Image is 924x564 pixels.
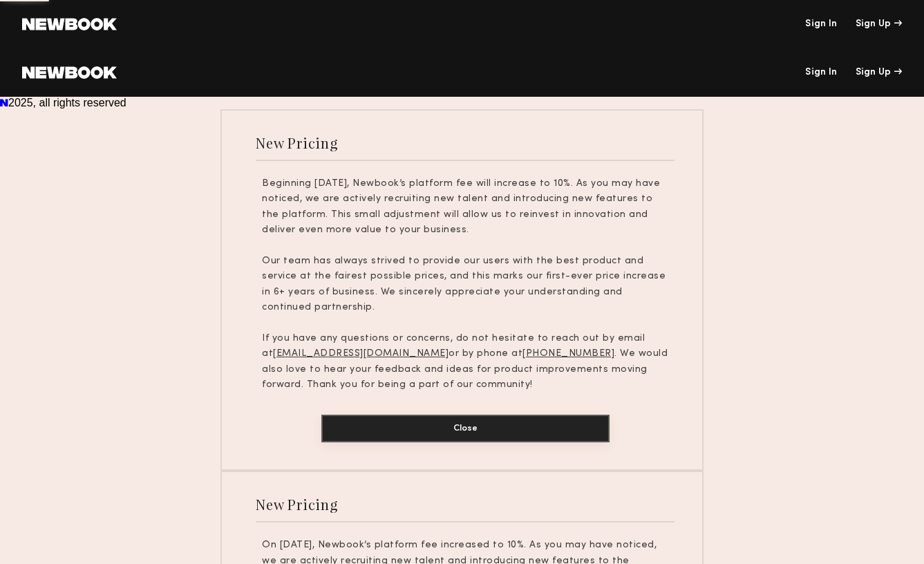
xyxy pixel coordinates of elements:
a: Sign In [805,68,837,77]
p: If you have any questions or concerns, do not hesitate to reach out by email at or by phone at . ... [262,331,668,393]
div: Sign Up [856,19,902,29]
p: Beginning [DATE], Newbook’s platform fee will increase to 10%. As you may have noticed, we are ac... [262,176,668,238]
div: New Pricing [256,495,338,514]
p: Our team has always strived to provide our users with the best product and service at the fairest... [262,254,668,316]
a: Sign In [805,19,837,29]
span: 2025, all rights reserved [8,97,126,109]
div: Sign Up [856,68,902,77]
u: [EMAIL_ADDRESS][DOMAIN_NAME] [273,349,449,358]
div: New Pricing [256,133,338,152]
u: [PHONE_NUMBER] [522,349,614,358]
button: Close [321,415,610,442]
